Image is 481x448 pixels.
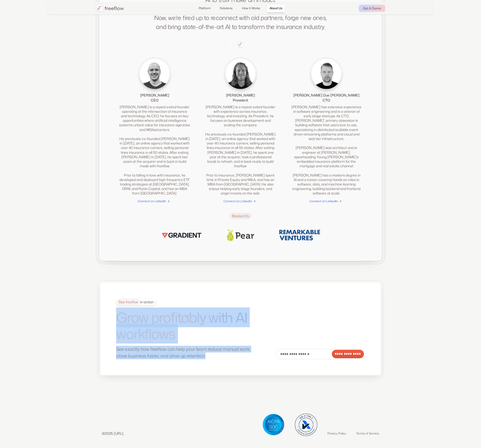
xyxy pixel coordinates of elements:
[117,299,140,305] span: See freeflow
[138,199,166,204] div: Connect on LinkedIn
[309,199,338,204] div: Connect on LinkedIn
[140,93,169,98] div: [PERSON_NAME]
[223,199,252,204] div: Connect on LinkedIn
[233,98,248,103] div: President
[323,98,330,103] div: CTO
[327,431,346,436] a: Privacy Policy
[96,5,124,12] a: home
[293,93,359,98] div: [PERSON_NAME] Due [PERSON_NAME]
[116,346,254,359] p: See exactly how freeflow can help your team reduce manual work, close business faster, and drive ...
[119,105,190,196] div: [PERSON_NAME] is a repeat exited founder operating at the intersection of insurance and technolog...
[291,198,362,204] a: Connect on LinkedIn
[226,93,255,98] div: [PERSON_NAME]
[239,4,263,12] a: How It Works
[205,198,276,204] a: Connect on LinkedIn
[117,299,154,305] div: in action
[266,4,285,12] a: About Us
[359,5,385,12] a: Get A Demo
[151,98,158,103] div: CEO
[195,4,214,12] a: Platform
[217,4,236,12] a: Solutions
[356,431,379,436] a: Terms of Service
[276,349,365,359] form: Email Form
[116,309,254,342] h1: Grow profitably with AI workflows
[119,198,190,204] a: Connect on LinkedIn
[230,213,251,219] span: Backed By
[291,105,362,196] div: [PERSON_NAME] has extensive experience in software engineering and is a veteran of early stage st...
[205,105,276,196] div: [PERSON_NAME] is a repeat exited founder with experience across insurance, technology, and invest...
[102,431,123,436] p: ©2025 [URL]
